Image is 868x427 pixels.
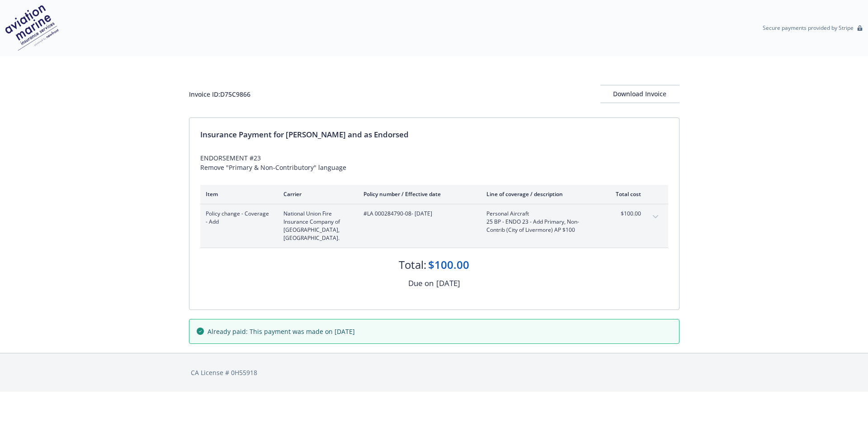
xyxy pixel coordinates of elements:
div: Policy change - Coverage - AddNational Union Fire Insurance Company of [GEOGRAPHIC_DATA], [GEOGRA... [200,204,668,248]
span: $100.00 [607,210,641,218]
span: 25 BP - ENDO 23 - Add Primary, Non-Contrib (City of Livermore) AP $100 [486,218,593,234]
button: Download Invoice [600,85,679,103]
span: National Union Fire Insurance Company of [GEOGRAPHIC_DATA], [GEOGRAPHIC_DATA]. [283,210,349,242]
div: Total: [399,257,426,272]
span: #LA 000284790-08 - [DATE] [363,210,472,218]
div: [DATE] [436,277,460,289]
div: Invoice ID: D75C9866 [189,89,250,99]
span: Policy change - Coverage - Add [206,210,269,226]
span: Already paid: This payment was made on [DATE] [208,327,355,336]
p: Secure payments provided by Stripe [763,24,854,32]
button: expand content [648,210,663,224]
span: Personal Aircraft25 BP - ENDO 23 - Add Primary, Non-Contrib (City of Livermore) AP $100 [486,210,593,234]
div: Download Invoice [600,85,679,103]
div: Line of coverage / description [486,190,593,198]
div: Insurance Payment for [PERSON_NAME] and as Endorsed [200,129,668,141]
div: Due on [408,277,434,289]
span: Personal Aircraft [486,210,593,218]
div: ENDORSEMENT #23 Remove "Primary & Non-Contributory" language [200,153,668,172]
div: CA License # 0H55918 [191,368,678,377]
div: Item [206,190,269,198]
div: Total cost [607,190,641,198]
div: Carrier [283,190,349,198]
div: $100.00 [428,257,469,272]
div: Policy number / Effective date [363,190,472,198]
